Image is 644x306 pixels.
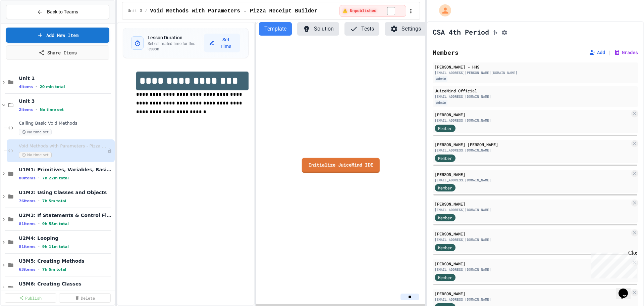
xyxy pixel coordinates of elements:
[42,267,66,272] span: 7h 5m total
[19,143,107,149] span: Void Methods with Parameters - Pizza Receipt Builder
[438,185,452,191] span: Member
[36,107,37,112] span: •
[342,8,376,14] span: ⚠️ Unpublished
[42,245,69,249] span: 9h 11m total
[435,76,447,82] div: Admin
[6,28,109,43] a: Add New Item
[435,112,630,118] div: [PERSON_NAME]
[435,291,630,297] div: [PERSON_NAME]
[432,3,453,18] div: My Account
[19,235,113,241] span: U2M4: Looping
[40,107,64,112] span: No time set
[19,121,113,126] span: Calling Basic Void Methods
[19,107,33,112] span: 2 items
[42,199,66,203] span: 7h 5m total
[19,176,36,180] span: 80 items
[128,8,142,14] span: Unit 3
[19,245,36,249] span: 81 items
[616,279,637,299] iframe: chat widget
[3,3,46,43] div: Chat with us now!Close
[433,48,459,57] h2: Members
[47,8,78,15] span: Back to Teams
[19,189,113,195] span: U1M2: Using Classes and Objects
[36,84,37,89] span: •
[148,34,204,41] h3: Lesson Duration
[435,201,630,207] div: [PERSON_NAME]
[435,70,636,75] div: [EMAIL_ADDRESS][PERSON_NAME][DOMAIN_NAME]
[344,22,379,36] button: Tests
[435,64,636,70] div: [PERSON_NAME] - HHS
[38,175,40,181] span: •
[614,49,638,56] button: Grades
[435,178,630,183] div: [EMAIL_ADDRESS][DOMAIN_NAME]
[608,48,611,56] span: |
[38,244,40,249] span: •
[38,267,40,272] span: •
[59,293,111,303] a: Delete
[589,49,605,56] button: Add
[19,129,52,135] span: No time set
[297,22,339,36] button: Solution
[438,245,452,251] span: Member
[19,85,33,89] span: 4 items
[19,281,113,287] span: U3M6: Creating Classes
[435,100,447,105] div: Admin
[145,8,147,14] span: /
[6,5,109,19] button: Back to Teams
[6,45,109,60] a: Share Items
[435,297,630,302] div: [EMAIL_ADDRESS][DOMAIN_NAME]
[435,231,630,237] div: [PERSON_NAME]
[385,22,426,36] button: Settings
[204,34,240,52] button: Set Time
[435,261,630,267] div: [PERSON_NAME]
[150,7,317,15] span: Void Methods with Parameters - Pizza Receipt Builder
[40,85,65,89] span: 20 min total
[435,207,630,212] div: [EMAIL_ADDRESS][DOMAIN_NAME]
[19,167,113,173] span: U1M1: Primitives, Variables, Basic I/O
[19,199,36,203] span: 76 items
[435,141,630,147] div: [PERSON_NAME] [PERSON_NAME]
[38,198,40,204] span: •
[588,250,637,278] iframe: chat widget
[19,267,36,272] span: 63 items
[435,88,636,94] div: JuiceMind Official
[259,22,292,36] button: Template
[42,222,69,226] span: 9h 55m total
[438,125,452,131] span: Member
[435,94,636,99] div: [EMAIL_ADDRESS][DOMAIN_NAME]
[435,237,630,242] div: [EMAIL_ADDRESS][DOMAIN_NAME]
[5,293,56,303] a: Publish
[19,98,113,104] span: Unit 3
[148,41,204,52] p: Set estimated time for this lesson
[379,7,403,15] input: publish toggle
[438,274,452,280] span: Member
[42,176,69,180] span: 7h 22m total
[492,28,498,36] button: Click to see fork details
[302,158,380,173] a: Initialize JuiceMind IDE
[19,152,52,158] span: No time set
[339,5,406,17] div: ⚠️ Students cannot see this content! Click the toggle to publish it and make it visible to your c...
[19,258,113,264] span: U3M5: Creating Methods
[107,148,112,153] div: Unpublished
[19,212,113,218] span: U2M3: If Statements & Control Flow
[19,75,113,81] span: Unit 1
[435,171,630,177] div: [PERSON_NAME]
[38,221,40,226] span: •
[438,215,452,221] span: Member
[435,267,630,272] div: [EMAIL_ADDRESS][DOMAIN_NAME]
[19,222,36,226] span: 81 items
[433,27,489,37] h1: CSA 4th Period
[501,28,508,36] button: Assignment Settings
[435,118,630,123] div: [EMAIL_ADDRESS][DOMAIN_NAME]
[435,148,630,153] div: [EMAIL_ADDRESS][DOMAIN_NAME]
[438,155,452,161] span: Member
